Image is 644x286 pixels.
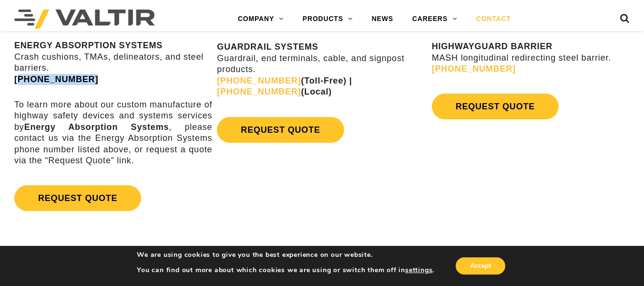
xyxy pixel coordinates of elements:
[217,42,427,97] p: Guardrail, end terminals, cable, and signpost products.
[217,87,301,96] a: [PHONE_NUMBER]
[432,64,516,74] a: [PHONE_NUMBER]
[217,117,344,143] a: REQUEST QUOTE
[137,266,434,275] p: You can find out more about which cookies we are using or switch them off in .
[228,10,293,29] a: COMPANY
[217,76,352,96] strong: (Toll-Free) | (Local)
[14,99,212,166] p: To learn more about our custom manufacture of highway safety devices and systems services by , pl...
[14,40,212,85] p: Crash cushions, TMAs, delineators, and steel barriers.
[432,94,559,119] a: REQUEST QUOTE
[24,122,169,132] strong: Energy Absorption Systems
[14,41,163,50] strong: ENERGY ABSORPTION SYSTEMS
[403,10,467,29] a: CAREERS
[362,10,403,29] a: NEWS
[217,42,318,52] strong: GUARDRAIL SYSTEMS
[432,41,642,74] p: MASH longitudinal redirecting steel barrier.
[14,74,98,84] a: [PHONE_NUMBER]
[405,266,432,275] button: settings
[217,76,301,85] a: [PHONE_NUMBER]
[137,251,434,259] p: We are using cookies to give you the best experience on our website.
[456,257,505,275] button: Accept
[14,10,155,29] img: Valtir
[432,42,552,51] strong: HIGHWAYGUARD BARRIER
[14,185,141,211] a: REQUEST QUOTE
[293,10,362,29] a: PRODUCTS
[467,10,521,29] a: CONTACT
